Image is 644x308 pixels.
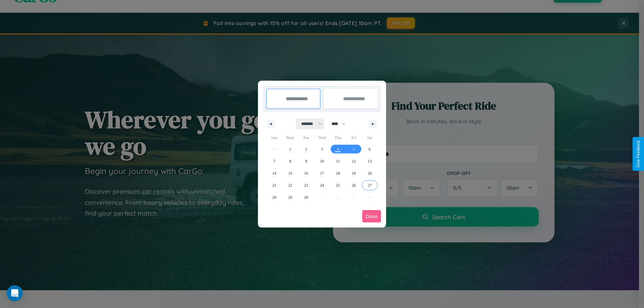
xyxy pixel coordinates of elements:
span: 5 [353,143,355,155]
span: Sun [266,132,282,143]
button: 20 [362,167,378,179]
button: 5 [346,143,362,155]
button: 17 [314,167,330,179]
button: Done [362,210,381,223]
button: 3 [314,143,330,155]
span: Tue [298,132,314,143]
button: 6 [362,143,378,155]
span: 21 [272,179,276,191]
button: 15 [282,167,298,179]
span: 30 [304,191,308,203]
button: 10 [314,155,330,167]
span: 22 [288,179,292,191]
span: 23 [304,179,308,191]
span: 17 [320,167,324,179]
span: 16 [304,167,308,179]
button: 24 [314,179,330,191]
span: Fri [346,132,362,143]
span: 20 [368,167,372,179]
span: Mon [282,132,298,143]
button: 14 [266,167,282,179]
button: 23 [298,179,314,191]
button: 27 [362,179,378,191]
div: Open Intercom Messenger [7,285,23,301]
button: 11 [330,155,346,167]
span: 10 [320,155,324,167]
span: Wed [314,132,330,143]
button: 13 [362,155,378,167]
span: 15 [288,167,292,179]
button: 2 [298,143,314,155]
button: 12 [346,155,362,167]
span: 11 [336,155,340,167]
span: 9 [305,155,307,167]
span: 7 [273,155,275,167]
div: Give Feedback [636,140,641,168]
button: 26 [346,179,362,191]
span: 13 [368,155,372,167]
span: 27 [368,179,372,191]
span: 6 [369,143,371,155]
span: 26 [352,179,356,191]
span: 19 [352,167,356,179]
button: 19 [346,167,362,179]
button: 18 [330,167,346,179]
span: 4 [337,143,339,155]
span: Sat [362,132,378,143]
button: 7 [266,155,282,167]
span: 28 [272,191,276,203]
button: 25 [330,179,346,191]
span: 12 [352,155,356,167]
span: 8 [289,155,291,167]
span: 24 [320,179,324,191]
button: 16 [298,167,314,179]
button: 29 [282,191,298,203]
button: 21 [266,179,282,191]
span: Thu [330,132,346,143]
button: 30 [298,191,314,203]
span: 14 [272,167,276,179]
span: 3 [321,143,323,155]
button: 4 [330,143,346,155]
button: 1 [282,143,298,155]
span: 25 [336,179,340,191]
span: 29 [288,191,292,203]
span: 1 [289,143,291,155]
span: 18 [336,167,340,179]
button: 9 [298,155,314,167]
button: 28 [266,191,282,203]
span: 2 [305,143,307,155]
button: 22 [282,179,298,191]
button: 8 [282,155,298,167]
